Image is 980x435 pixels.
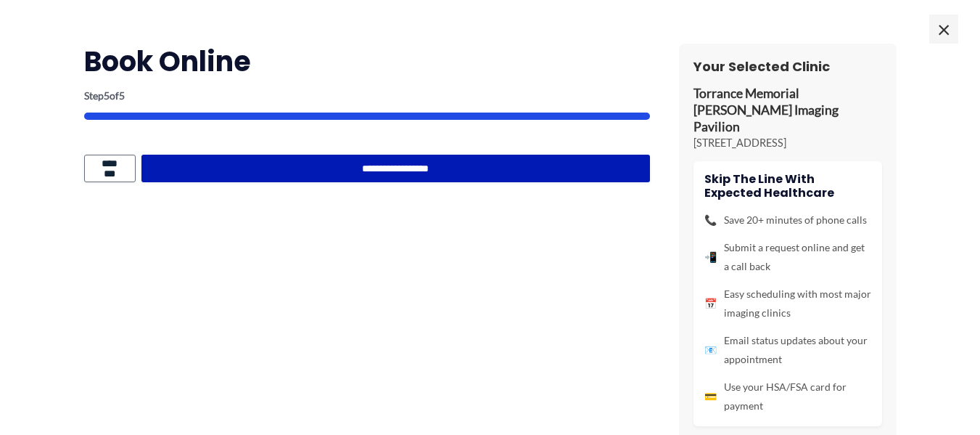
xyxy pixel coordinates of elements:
[704,387,717,406] span: 💳
[693,86,882,136] p: Torrance Memorial [PERSON_NAME] Imaging Pavilion
[704,248,717,267] span: 📲
[704,211,717,229] span: 📞
[704,172,871,200] h4: Skip the line with Expected Healthcare
[693,58,882,75] h3: Your Selected Clinic
[119,89,125,102] span: 5
[704,238,871,276] li: Submit a request online and get a call back
[84,91,650,101] p: Step of
[104,89,110,102] span: 5
[84,44,650,79] h2: Book Online
[704,211,871,229] li: Save 20+ minutes of phone calls
[704,341,717,359] span: 📧
[704,378,871,415] li: Use your HSA/FSA card for payment
[929,15,958,44] span: ×
[704,294,717,313] span: 📅
[704,285,871,322] li: Easy scheduling with most major imaging clinics
[704,331,871,369] li: Email status updates about your appointment
[693,136,882,150] p: [STREET_ADDRESS]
